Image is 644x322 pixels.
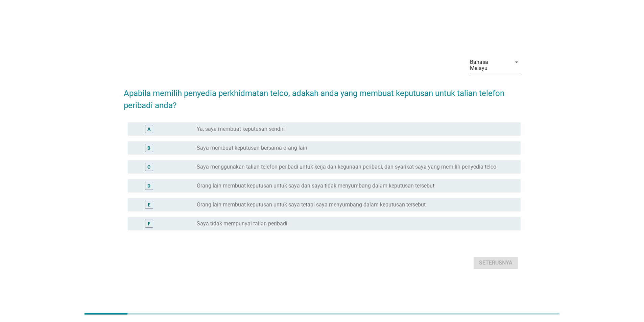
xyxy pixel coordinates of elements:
[470,59,507,71] div: Bahasa Melayu
[148,201,150,208] div: E
[197,126,285,132] label: Ya, saya membuat keputusan sendiri
[148,220,150,227] div: F
[147,144,150,151] div: B
[512,58,521,66] i: arrow_drop_down
[197,145,307,151] label: Saya membuat keputusan bersama orang lain
[147,125,150,132] div: A
[197,201,426,208] label: Orang lain membuat keputusan untuk saya tetapi saya menyumbang dalam keputusan tersebut
[197,220,287,227] label: Saya tidak mempunyai talian peribadi
[197,164,496,170] label: Saya menggunakan talian telefon peribadi untuk kerja dan kegunaan peribadi, dan syarikat saya yan...
[197,182,434,189] label: Orang lain membuat keputusan untuk saya dan saya tidak menyumbang dalam keputusan tersebut
[124,80,521,112] h2: Apabila memilih penyedia perkhidmatan telco, adakah anda yang membuat keputusan untuk talian tele...
[147,182,150,189] div: D
[147,163,150,170] div: C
